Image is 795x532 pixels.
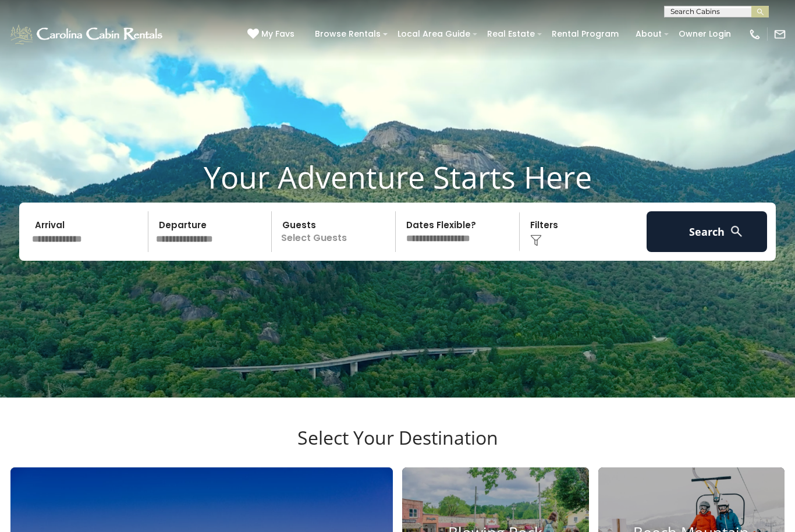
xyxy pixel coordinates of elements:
h3: Select Your Destination [9,427,786,467]
a: Browse Rentals [309,25,386,43]
img: White-1-1-2.png [9,23,166,46]
a: Local Area Guide [392,25,476,43]
img: search-regular-white.png [729,224,744,239]
img: mail-regular-white.png [773,28,786,41]
h1: Your Adventure Starts Here [9,159,786,195]
button: Search [647,211,767,252]
p: Select Guests [275,211,395,252]
a: About [630,25,668,43]
a: Real Estate [481,25,541,43]
a: My Favs [247,28,297,41]
img: phone-regular-white.png [748,28,761,41]
img: filter--v1.png [530,235,542,246]
a: Owner Login [673,25,737,43]
a: Rental Program [546,25,624,43]
span: My Favs [261,28,294,40]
